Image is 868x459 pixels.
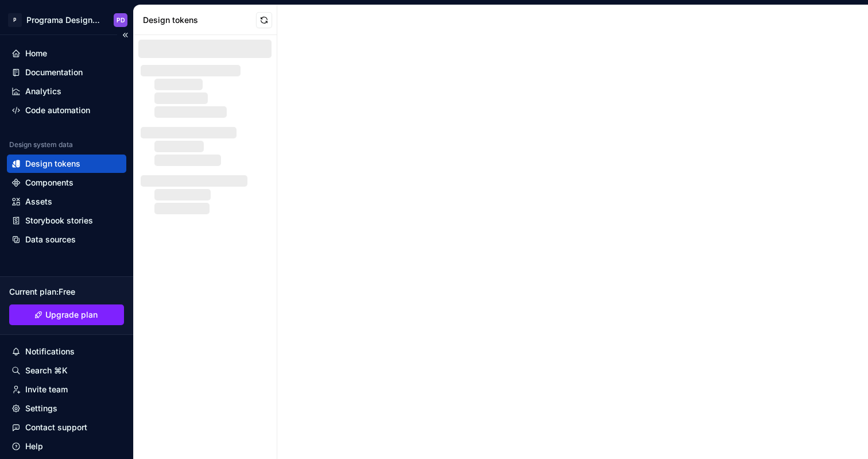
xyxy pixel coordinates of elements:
a: Home [7,44,126,63]
a: Storybook stories [7,211,126,230]
div: Assets [25,196,52,207]
div: Programa Design System [26,14,100,26]
div: Data sources [25,234,76,245]
div: Notifications [25,346,75,357]
div: Design tokens [143,14,256,26]
div: Settings [25,403,57,414]
div: PD [117,16,125,25]
a: Design tokens [7,155,126,173]
div: Analytics [25,86,61,97]
div: Design tokens [25,158,80,169]
div: Invite team [25,384,68,395]
a: Data sources [7,230,126,249]
button: Contact support [7,418,126,437]
button: Notifications [7,342,126,361]
span: Upgrade plan [45,309,98,321]
button: Help [7,437,126,456]
a: Upgrade plan [9,304,124,325]
div: Help [25,441,43,452]
div: P [8,13,22,27]
a: Documentation [7,63,126,82]
div: Components [25,177,73,188]
div: Search ⌘K [25,365,68,376]
a: Assets [7,192,126,211]
a: Analytics [7,82,126,101]
button: Collapse sidebar [117,27,133,43]
div: Documentation [25,67,83,78]
div: Design system data [9,140,73,149]
button: PPrograma Design SystemPD [2,7,131,32]
button: Search ⌘K [7,361,126,380]
div: Storybook stories [25,215,93,226]
div: Contact support [25,422,87,433]
div: Code automation [25,105,90,116]
a: Components [7,173,126,192]
a: Code automation [7,101,126,119]
a: Settings [7,399,126,418]
div: Home [25,48,47,59]
a: Invite team [7,380,126,399]
div: Current plan : Free [9,286,124,298]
